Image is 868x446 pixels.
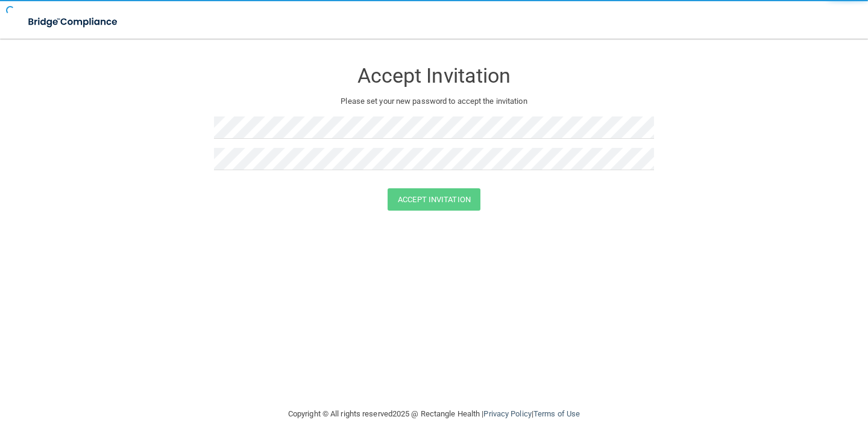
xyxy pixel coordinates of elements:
[483,409,531,418] a: Privacy Policy
[18,10,129,34] img: bridge_compliance_login_screen.278c3ca4.svg
[214,65,654,87] h3: Accept Invitation
[533,409,580,418] a: Terms of Use
[388,188,480,211] button: Accept Invitation
[214,395,654,433] div: Copyright © All rights reserved 2025 @ Rectangle Health | |
[223,94,645,109] p: Please set your new password to accept the invitation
